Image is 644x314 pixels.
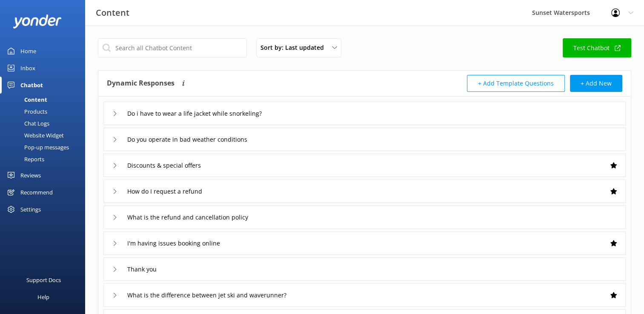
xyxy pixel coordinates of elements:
[5,94,85,106] a: Content
[563,38,631,57] a: Test Chatbot
[5,94,47,106] div: Content
[20,60,35,77] div: Inbox
[5,141,69,153] div: Pop-up messages
[5,153,44,165] div: Reports
[5,106,85,117] a: Products
[96,6,129,20] h3: Content
[260,43,329,52] span: Sort by: Last updated
[5,117,85,129] a: Chat Logs
[20,77,43,94] div: Chatbot
[20,167,41,184] div: Reviews
[5,117,49,129] div: Chat Logs
[20,43,36,60] div: Home
[5,129,64,141] div: Website Widget
[5,129,85,141] a: Website Widget
[5,141,85,153] a: Pop-up messages
[13,14,62,29] img: yonder-white-logo.png
[570,75,622,92] button: + Add New
[5,106,47,117] div: Products
[20,201,41,218] div: Settings
[20,184,53,201] div: Recommend
[98,38,247,57] input: Search all Chatbot Content
[467,75,565,92] button: + Add Template Questions
[26,271,61,288] div: Support Docs
[37,288,49,305] div: Help
[107,75,175,92] h4: Dynamic Responses
[5,153,85,165] a: Reports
